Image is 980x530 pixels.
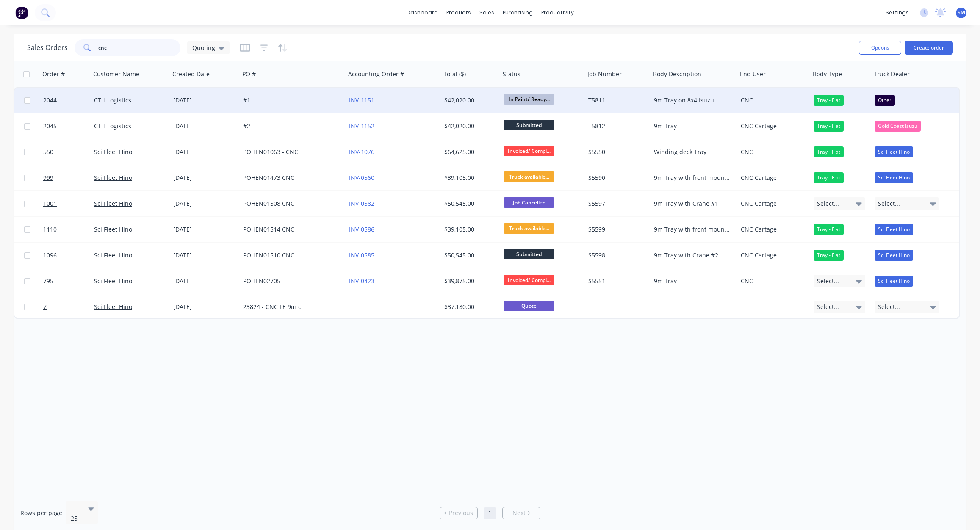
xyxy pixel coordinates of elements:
span: Quoting [192,43,215,52]
div: Truck Dealer [874,70,910,78]
div: POHEN01063 - CNC [243,148,337,156]
div: Sci Fleet Hino [875,276,913,287]
a: 7 [43,294,94,320]
span: SM [958,9,965,17]
div: $39,105.00 [444,225,494,234]
div: [DATE] [173,251,236,259]
div: $42,020.00 [444,96,494,105]
span: 1096 [43,251,57,259]
div: S5590 [588,174,644,182]
a: Previous page [440,509,477,517]
div: #1 [243,96,337,105]
span: 795 [43,277,53,285]
a: Sci Fleet Hino [94,225,132,233]
div: Winding deck Tray [654,148,730,156]
div: S5598 [588,251,644,259]
span: Submitted [504,249,554,259]
div: T5812 [588,122,644,130]
div: CNC Cartage [741,122,803,130]
div: settings [881,6,913,19]
h1: Sales Orders [27,44,68,52]
span: Truck available... [504,223,554,234]
span: Select... [817,199,839,208]
div: $50,545.00 [444,199,494,208]
a: CTH Logistics [94,122,131,130]
a: 999 [43,165,94,190]
button: Options [859,41,901,55]
span: Job Cancelled [504,197,554,208]
a: Sci Fleet Hino [94,251,132,259]
div: $39,875.00 [444,277,494,285]
a: 2044 [43,88,94,113]
div: Body Description [653,70,701,78]
div: 25 [71,514,81,523]
span: 550 [43,148,53,156]
a: Sci Fleet Hino [94,148,132,156]
div: Tray - Flat [814,121,844,132]
span: Select... [878,303,900,311]
span: Select... [878,199,900,208]
img: Factory [15,6,28,19]
div: [DATE] [173,303,236,311]
div: CNC [741,148,803,156]
div: Total ($) [443,70,466,78]
div: [DATE] [173,199,236,208]
div: POHEN01508 CNC [243,199,337,208]
div: $37,180.00 [444,303,494,311]
a: INV-1152 [349,122,374,130]
div: 9m Tray [654,122,730,130]
div: Sci Fleet Hino [875,146,913,157]
a: INV-1151 [349,96,374,104]
div: POHEN01473 CNC [243,174,337,182]
div: 9m Tray with front mount crane [654,174,730,182]
div: CNC Cartage [741,174,803,182]
span: Previous [449,509,473,517]
a: 2045 [43,113,94,139]
input: Search... [98,39,181,56]
span: 7 [43,303,47,311]
div: S5551 [588,277,644,285]
div: Sci Fleet Hino [875,224,913,235]
a: CTH Logistics [94,96,131,104]
div: T5811 [588,96,644,105]
a: Sci Fleet Hino [94,199,132,207]
a: Sci Fleet Hino [94,174,132,182]
a: INV-0582 [349,199,374,207]
div: Order # [42,70,65,78]
div: POHEN01514 CNC [243,225,337,234]
div: PO # [242,70,256,78]
div: $50,545.00 [444,251,494,259]
div: 9m Tray on 8x4 Isuzu [654,96,730,105]
span: Invoiced/ Compl... [504,146,554,156]
div: $39,105.00 [444,174,494,182]
div: Status [503,70,520,78]
span: Next [512,509,526,517]
ul: Pagination [436,507,544,519]
a: INV-0423 [349,277,374,285]
a: INV-0560 [349,174,374,182]
div: Tray - Flat [814,224,844,235]
div: Customer Name [93,70,139,78]
div: Other [875,95,895,106]
div: products [442,6,475,19]
div: productivity [537,6,578,19]
div: CNC Cartage [741,225,803,234]
span: Truck available... [504,171,554,182]
a: Sci Fleet Hino [94,303,132,311]
div: [DATE] [173,122,236,130]
a: 1110 [43,217,94,242]
div: [DATE] [173,96,236,105]
div: [DATE] [173,174,236,182]
div: CNC [741,96,803,105]
div: POHEN02705 [243,277,337,285]
div: Tray - Flat [814,250,844,261]
a: Next page [503,509,540,517]
div: purchasing [498,6,537,19]
div: [DATE] [173,277,236,285]
div: $64,625.00 [444,148,494,156]
button: Create order [905,41,953,55]
span: Submitted [504,120,554,130]
div: #2 [243,122,337,130]
div: 9m Tray with Crane #1 [654,199,730,208]
a: 550 [43,139,94,165]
